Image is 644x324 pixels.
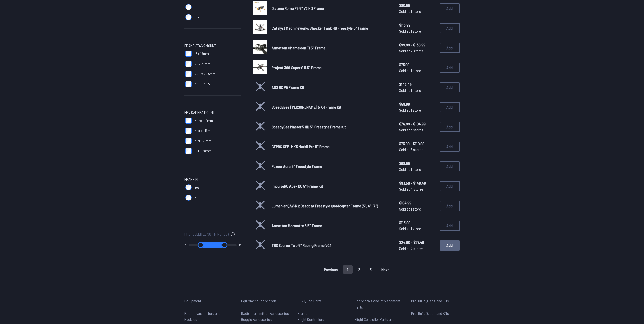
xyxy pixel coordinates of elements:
[272,164,322,169] span: Foxeer Aura 5" Freestyle Frame
[343,265,353,274] button: 1
[399,2,435,8] span: $80.99
[185,138,192,144] input: Mini - 21mm
[298,311,309,316] span: Frames
[184,43,216,49] span: Frame Stack Mount
[440,122,460,132] button: Add
[195,5,198,10] span: 5"
[440,3,460,13] button: Add
[253,40,267,54] img: image
[399,28,435,34] span: Sold at 1 store
[381,268,389,272] span: Next
[195,15,199,20] span: 6"+
[272,223,391,229] a: Armattan Marmotte 5.5" Frame
[241,317,272,322] span: Goggle Accessories
[184,310,233,322] a: Radio Transmitters and Modules
[185,71,192,77] input: 25.5 x 25.5mm
[272,203,378,208] span: Lumenier QAV-R 2 Deadcat Freestyle Quadcopter Frame (5", 6", 7")
[440,43,460,53] button: Add
[272,45,391,51] a: Armattan Chameleon Ti 5" Frame
[440,161,460,171] button: Add
[272,45,325,50] span: Armattan Chameleon Ti 5" Frame
[399,107,435,113] span: Sold at 1 store
[354,265,364,274] button: 2
[440,102,460,112] button: Add
[185,51,192,57] input: 16 x 16mm
[253,60,267,75] a: image
[184,176,200,182] span: Frame Kit
[377,265,393,274] button: Next
[399,121,435,127] span: $74.99 - $104.99
[272,65,322,70] span: Project 399 Super G 5.5" Frame
[399,206,435,212] span: Sold at 1 store
[399,62,435,68] span: $75.00
[184,298,233,304] p: Equipment
[272,203,391,209] a: Lumenier QAV-R 2 Deadcat Freestyle Quadcopter Frame (5", 6", 7")
[399,160,435,166] span: $98.99
[272,184,323,188] span: ImpulseRC Apex DC 5" Frame Kit
[298,298,346,304] p: FPV Quad Parts
[253,20,267,36] a: image
[399,127,435,133] span: Sold at 3 stores
[411,310,460,316] a: Pre-Built Quads and Kits
[185,81,192,87] input: 30.5 x 30.5mm
[399,22,435,28] span: $113.99
[272,163,391,169] a: Foxeer Aura 5" Freestyle Frame
[399,239,435,245] span: $24.90 - $37.49
[195,118,213,123] span: Nano - 14mm
[272,183,391,189] a: ImpulseRC Apex DC 5" Frame Kit
[399,166,435,173] span: Sold at 1 store
[272,65,391,71] a: Project 399 Super G 5.5" Frame
[185,118,192,124] input: Nano - 14mm
[272,243,331,248] span: TBS Source Two 5" Racing Frame V0.1
[241,311,289,316] span: Radio Transmitter Accessories
[195,128,213,133] span: Micro - 19mm
[440,240,460,251] button: Add
[195,148,212,154] span: Full - 28mm
[399,220,435,226] span: $113.99
[195,82,215,87] span: 30.5 x 30.5mm
[241,298,290,304] p: Equipment Peripherals
[185,61,192,67] input: 20 x 20mm
[399,180,435,186] span: $93.50 - $148.49
[399,226,435,232] span: Sold at 1 store
[253,40,267,56] a: image
[195,51,209,56] span: 16 x 16mm
[272,104,391,110] a: SpeedyBee [PERSON_NAME] 5 XH Frame Kit
[440,82,460,92] button: Add
[440,142,460,152] button: Add
[185,148,192,154] input: Full - 28mm
[272,124,346,129] span: SpeedyBee Master 5 HD 5" Freestyle Frame Kit
[399,141,435,147] span: $73.99 - $110.99
[399,147,435,153] span: Sold at 3 stores
[399,42,435,48] span: $99.99 - $136.99
[185,14,192,20] input: 6"+
[272,242,391,249] a: TBS Source Two 5" Racing Frame V0.1
[399,68,435,74] span: Sold at 1 store
[184,109,215,116] span: FPV Camera Mount
[440,63,460,73] button: Add
[399,87,435,93] span: Sold at 1 store
[185,184,192,190] input: Yes
[399,81,435,87] span: $142.49
[399,48,435,54] span: Sold at 2 stores
[411,298,460,304] p: Pre-Built Quads and Kits
[272,6,324,11] span: Diatone Roma F5 5" V2 HD Frame
[185,128,192,134] input: Micro - 19mm
[253,1,267,15] img: image
[440,221,460,231] button: Add
[253,60,267,74] img: image
[195,61,210,66] span: 20 x 20mm
[272,223,322,228] span: Armattan Marmotte 5.5" Frame
[440,181,460,191] button: Add
[253,20,267,34] img: image
[272,5,391,11] a: Diatone Roma F5 5" V2 HD Frame
[272,84,391,90] a: AOS RC V5 Frame Kit
[241,316,290,322] a: Goggle Accessories
[239,243,241,247] output: 15
[195,185,200,190] span: Yes
[298,316,346,322] a: Flight Controllers
[272,144,330,149] span: GEPRC GEP-MK5 Mark5 Pro 5" Frame
[411,311,449,316] span: Pre-Built Quads and Kits
[185,195,192,201] input: No
[195,71,215,77] span: 25.5 x 25.5mm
